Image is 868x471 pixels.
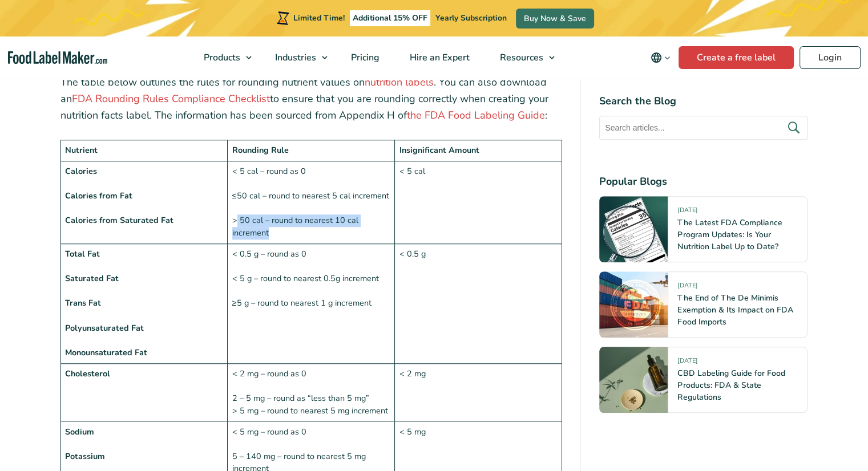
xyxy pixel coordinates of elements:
[232,144,289,156] strong: Rounding Rule
[228,243,395,363] td: < 0.5 g – round as 0 < 5 g – round to nearest 0.5g increment ≥5 g – round to nearest 1 g increment
[60,74,563,123] p: The table below outlines the rules for rounding nutrient values on . You can also download an to ...
[65,426,94,437] strong: Sodium
[65,368,110,379] strong: Cholesterol
[485,36,560,79] a: Resources
[365,75,434,89] a: nutrition labels
[228,363,395,421] td: < 2 mg – round as 0 2 – 5 mg – round as “less than 5 mg” > 5 mg – round to nearest 5 mg increment
[65,322,144,334] strong: Polyunsaturated Fat
[350,10,430,26] span: Additional 15% OFF
[72,92,270,105] a: FDA Rounding Rules Compliance Checklist
[599,174,808,189] h4: Popular Blogs
[336,36,392,79] a: Pricing
[677,281,697,294] span: [DATE]
[65,190,132,201] strong: Calories from Fat
[65,214,173,226] strong: Calories from Saturated Fat
[65,165,97,177] strong: Calories
[599,116,808,140] input: Search articles...
[395,161,562,243] td: < 5 cal
[516,9,594,29] a: Buy Now & Save
[679,46,794,69] a: Create a free label
[65,273,119,284] strong: Saturated Fat
[65,347,147,358] strong: Monounsaturated Fat
[348,51,381,64] span: Pricing
[200,51,241,64] span: Products
[677,206,697,219] span: [DATE]
[189,36,257,79] a: Products
[399,144,479,156] strong: Insignificant Amount
[272,51,317,64] span: Industries
[407,108,545,122] a: the FDA Food Labeling Guide
[228,161,395,243] td: < 5 cal – round as 0 ≤50 cal – round to nearest 5 cal increment > 50 cal – round to nearest 10 ca...
[65,450,105,462] strong: Potassium
[395,36,482,79] a: Hire an Expert
[65,144,98,156] strong: Nutrient
[643,46,679,69] button: Change language
[406,51,471,64] span: Hire an Expert
[800,46,861,69] a: Login
[677,293,793,327] a: The End of The De Minimis Exemption & Its Impact on FDA Food Imports
[677,368,785,403] a: CBD Labeling Guide for Food Products: FDA & State Regulations
[496,51,544,64] span: Resources
[260,36,333,79] a: Industries
[599,94,808,109] h4: Search the Blog
[395,243,562,363] td: < 0.5 g
[65,297,101,308] strong: Trans Fat
[435,13,507,23] span: Yearly Subscription
[65,248,100,259] strong: Total Fat
[677,217,782,252] a: The Latest FDA Compliance Program Updates: Is Your Nutrition Label Up to Date?
[8,51,107,64] a: Food Label Maker homepage
[395,363,562,421] td: < 2 mg
[677,356,697,370] span: [DATE]
[293,13,345,23] span: Limited Time!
